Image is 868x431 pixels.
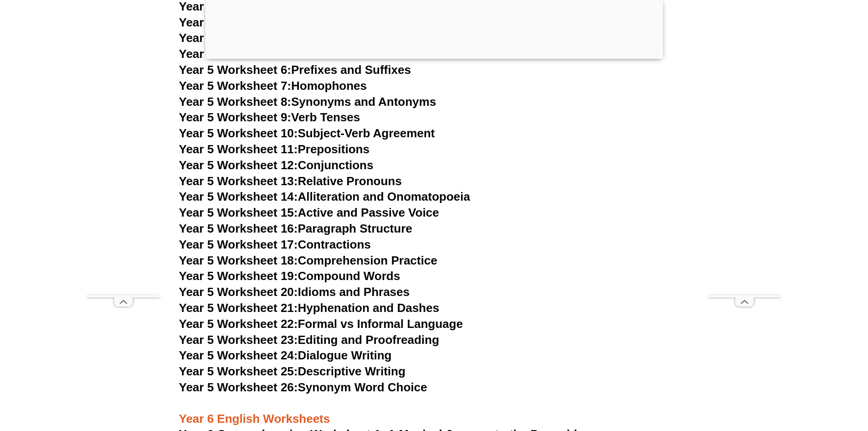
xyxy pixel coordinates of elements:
[179,380,427,394] a: Year 5 Worksheet 26:Synonym Word Choice
[179,79,367,93] a: Year 5 Worksheet 7:Homophones
[708,21,781,295] iframe: Advertisement
[716,328,868,431] iframe: Chat Widget
[179,126,298,140] span: Year 5 Worksheet 10:
[179,364,406,378] a: Year 5 Worksheet 25:Descriptive Writing
[179,333,298,347] span: Year 5 Worksheet 23:
[179,190,470,203] a: Year 5 Worksheet 14:Alliteration and Onomatopoeia
[179,79,292,93] span: Year 5 Worksheet 7:
[179,206,298,219] span: Year 5 Worksheet 15:
[179,396,689,427] h3: Year 6 English Worksheets
[179,222,412,235] a: Year 5 Worksheet 16:Paragraph Structure
[179,333,439,347] a: Year 5 Worksheet 23:Editing and Proofreading
[179,142,370,156] a: Year 5 Worksheet 11:Prepositions
[179,95,437,109] a: Year 5 Worksheet 8:Synonyms and Antonyms
[179,142,298,156] span: Year 5 Worksheet 11:
[179,285,410,299] a: Year 5 Worksheet 20:Idioms and Phrases
[179,269,298,283] span: Year 5 Worksheet 19:
[179,16,292,29] span: Year 5 Worksheet 3:
[179,158,374,172] a: Year 5 Worksheet 12:Conjunctions
[179,285,298,299] span: Year 5 Worksheet 20:
[179,380,298,394] span: Year 5 Worksheet 26:
[179,269,401,283] a: Year 5 Worksheet 19:Compound Words
[179,206,439,219] a: Year 5 Worksheet 15:Active and Passive Voice
[179,47,292,61] span: Year 5 Worksheet 5:
[179,158,298,172] span: Year 5 Worksheet 12:
[179,63,411,77] a: Year 5 Worksheet 6:Prefixes and Suffixes
[179,126,435,140] a: Year 5 Worksheet 10:Subject-Verb Agreement
[179,317,298,331] span: Year 5 Worksheet 22:
[179,174,298,188] span: Year 5 Worksheet 13:
[179,16,441,29] a: Year 5 Worksheet 3:Direct and Indirect Speech
[179,238,298,251] span: Year 5 Worksheet 17:
[179,348,392,362] a: Year 5 Worksheet 24:Dialogue Writing
[179,301,439,315] a: Year 5 Worksheet 21:Hyphenation and Dashes
[179,110,360,124] a: Year 5 Worksheet 9:Verb Tenses
[179,254,298,267] span: Year 5 Worksheet 18:
[179,31,292,45] span: Year 5 Worksheet 4:
[179,301,298,315] span: Year 5 Worksheet 21:
[179,47,404,61] a: Year 5 Worksheet 5:Punctuation Review
[179,254,437,267] a: Year 5 Worksheet 18:Comprehension Practice
[179,348,298,362] span: Year 5 Worksheet 24:
[179,364,298,378] span: Year 5 Worksheet 25:
[179,238,371,251] a: Year 5 Worksheet 17:Contractions
[87,21,160,295] iframe: Advertisement
[179,95,292,109] span: Year 5 Worksheet 8:
[179,110,292,124] span: Year 5 Worksheet 9:
[179,317,463,331] a: Year 5 Worksheet 22:Formal vs Informal Language
[179,190,298,203] span: Year 5 Worksheet 14:
[179,174,402,188] a: Year 5 Worksheet 13:Relative Pronouns
[179,63,292,77] span: Year 5 Worksheet 6:
[179,31,421,45] a: Year 5 Worksheet 4:Similes and Metaphors
[179,222,298,235] span: Year 5 Worksheet 16:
